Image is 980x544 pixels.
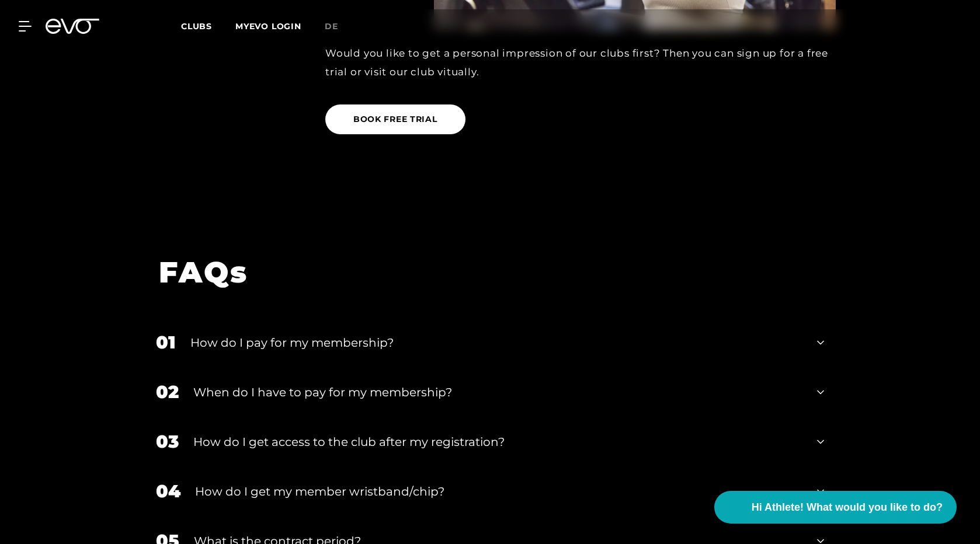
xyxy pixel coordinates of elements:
[181,20,235,32] a: Clubs
[325,96,470,143] a: BOOK FREE TRIAL
[353,113,437,125] span: BOOK FREE TRIAL
[156,428,179,455] div: 03
[325,44,836,82] div: Would you like to get a personal impression of our clubs first? Then you can sign up for a free t...
[193,383,802,401] div: When do I have to pay for my membership?
[195,483,802,500] div: How do I get my member wristband/chip?
[752,500,943,515] span: Hi Athlete! What would you like to do?
[193,433,802,451] div: How do I get access to the club after my registration?
[156,379,179,405] div: 02
[181,21,212,32] span: Clubs
[235,21,301,32] a: MYEVO LOGIN
[190,334,802,351] div: How do I pay for my membership?
[325,21,338,32] span: de
[156,478,180,504] div: 04
[156,329,176,355] div: 01
[159,253,807,291] h1: FAQs
[714,491,957,524] button: Hi Athlete! What would you like to do?
[325,20,352,33] a: de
